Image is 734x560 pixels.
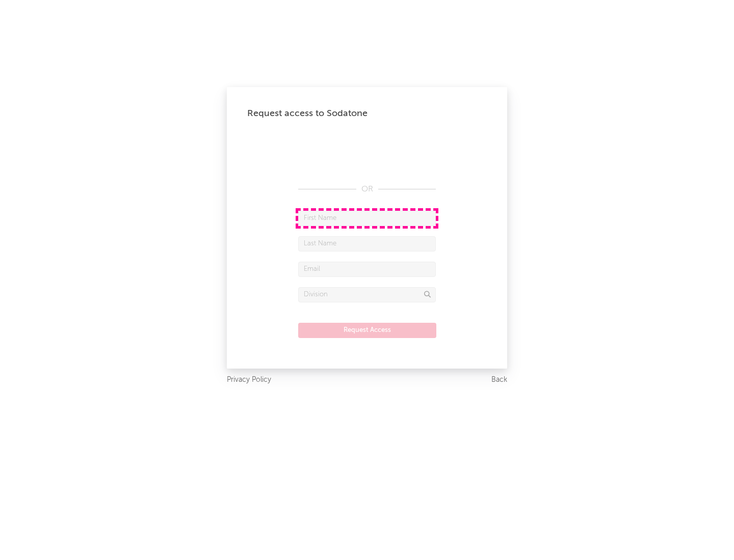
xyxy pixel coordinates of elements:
[298,323,436,338] button: Request Access
[491,374,507,386] a: Back
[247,107,487,120] div: Request access to Sodatone
[298,236,436,251] input: Last Name
[227,374,271,386] a: Privacy Policy
[298,211,436,226] input: First Name
[298,287,436,302] input: Division
[298,183,436,195] div: OR
[298,262,436,277] input: Email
